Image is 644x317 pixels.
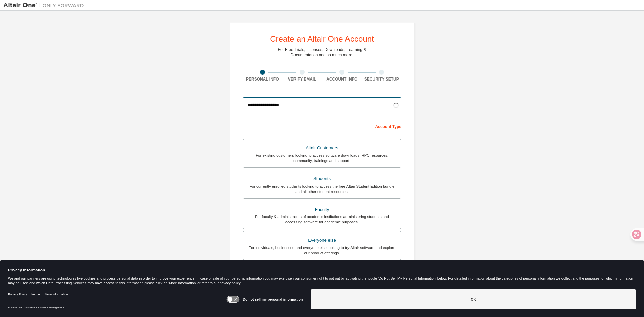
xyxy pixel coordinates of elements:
div: Verify Email [282,76,322,82]
div: Security Setup [362,76,402,82]
div: For Free Trials, Licenses, Downloads, Learning & Documentation and so much more. [278,47,366,58]
div: Personal Info [243,76,282,82]
div: Account Type [243,121,401,131]
div: For individuals, businesses and everyone else looking to try Altair software and explore our prod... [247,245,397,256]
div: For existing customers looking to access software downloads, HPC resources, community, trainings ... [247,153,397,163]
div: Faculty [247,205,397,214]
img: Altair One [3,2,87,9]
div: For faculty & administrators of academic institutions administering students and accessing softwa... [247,214,397,225]
div: For currently enrolled students looking to access the free Altair Student Edition bundle and all ... [247,183,397,194]
div: Everyone else [247,235,397,245]
div: Create an Altair One Account [270,35,374,43]
div: Altair Customers [247,143,397,153]
div: Students [247,174,397,183]
div: Account Info [322,76,362,82]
